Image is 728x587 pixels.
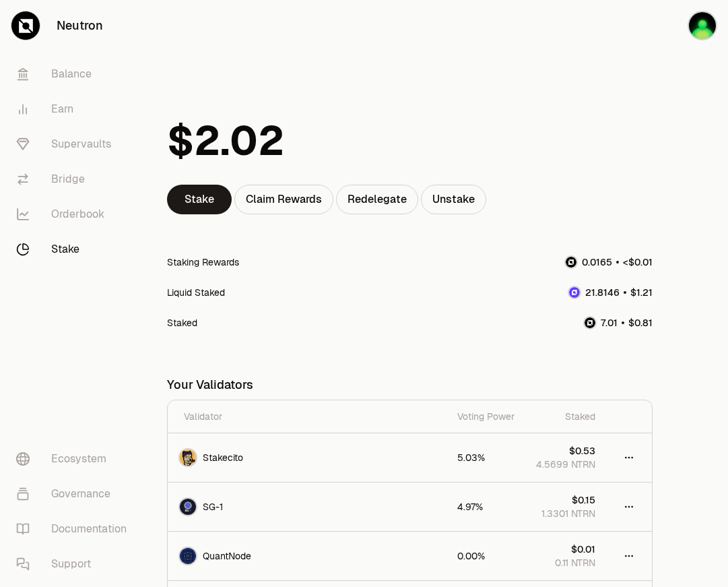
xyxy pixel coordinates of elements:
[203,451,243,464] span: Stakecito
[689,12,716,39] img: AUTOTESTS
[167,185,232,214] a: Stake
[571,543,595,556] span: $0.01
[180,499,196,515] img: SG-1 Logo
[203,500,223,514] span: SG-1
[446,532,525,581] td: 0.00%
[446,400,525,433] th: Voting Power
[569,444,595,458] span: $0.53
[5,547,145,582] a: Support
[5,92,145,127] a: Earn
[5,512,145,547] a: Documentation
[446,483,525,532] td: 4.97%
[167,286,225,299] div: Liquid Staked
[572,493,595,507] span: $0.15
[5,197,145,232] a: Orderbook
[203,549,251,563] span: QuantNode
[5,476,145,512] a: Governance
[167,370,653,400] div: Your Validators
[5,232,145,267] a: Stake
[536,410,595,423] div: Staked
[167,316,197,330] div: Staked
[5,127,145,162] a: Supervaults
[168,400,446,433] th: Validator
[234,185,333,214] div: Claim Rewards
[536,458,595,471] span: 4.5699 NTRN
[446,433,525,483] td: 5.03%
[180,450,196,466] img: Stakecito Logo
[5,57,145,92] a: Balance
[555,556,595,569] span: 0.11 NTRN
[5,441,145,476] a: Ecosystem
[541,507,595,520] span: 1.3301 NTRN
[5,162,145,197] a: Bridge
[585,317,595,328] img: NTRN Logo
[180,548,196,564] img: QuantNode Logo
[421,185,486,214] a: Unstake
[167,255,239,269] div: Staking Rewards
[336,185,418,214] a: Redelegate
[569,287,580,298] img: dNTRN Logo
[566,257,576,268] img: NTRN Logo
